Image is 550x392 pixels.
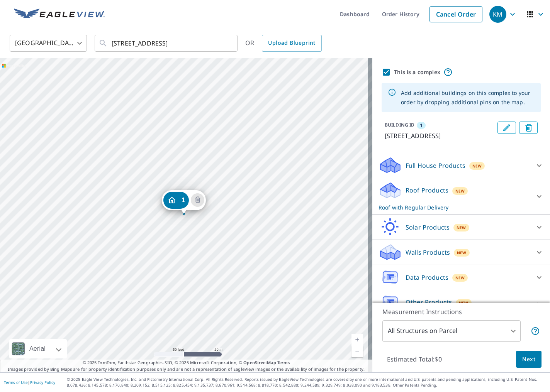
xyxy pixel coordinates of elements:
a: Current Level 19, Zoom Out [351,345,363,357]
a: OpenStreetMap [243,360,276,365]
p: Full House Products [406,161,465,170]
p: Measurement Instructions [382,307,540,316]
button: Edit building 1 [497,122,516,134]
div: [GEOGRAPHIC_DATA] [10,32,87,54]
div: Data ProductsNew [379,268,544,287]
span: © 2025 TomTom, Earthstar Geographics SIO, © 2025 Microsoft Corporation, © [83,360,290,366]
span: New [455,275,465,281]
div: Full House ProductsNew [379,156,544,175]
div: KM [489,6,506,23]
div: Aerial [27,339,48,358]
span: Next [522,355,535,364]
p: Solar Products [406,223,450,232]
p: Walls Products [406,248,450,257]
button: Delete building 1 [519,122,538,134]
span: Upload Blueprint [268,38,315,48]
p: Other Products [406,297,452,307]
button: Next [516,351,542,368]
input: Search by address or latitude-longitude [112,32,222,54]
div: Aerial [9,339,67,358]
a: Current Level 19, Zoom In [351,334,363,345]
img: EV Logo [14,8,105,20]
div: Solar ProductsNew [379,218,544,237]
label: This is a complex [394,68,440,76]
a: Terms of Use [4,380,28,385]
span: New [459,300,469,306]
a: Cancel Order [429,6,482,22]
div: All Structures on Parcel [382,320,521,342]
div: Dropped pin, building 1, Residential property, 2649 Fishtrap Rd NE Olympia, WA 98506 [162,190,206,214]
span: New [457,250,467,256]
span: New [457,225,466,231]
a: Upload Blueprint [262,35,321,52]
p: BUILDING ID [385,122,414,128]
p: | [4,380,55,385]
span: New [455,188,465,194]
button: Delete building 1 [191,193,204,207]
p: Estimated Total: $0 [381,351,448,368]
div: Walls ProductsNew [379,243,544,262]
span: 1 [182,197,185,203]
div: OR [245,35,322,52]
span: Your report will include each building or structure inside the parcel boundary. In some cases, du... [531,326,540,336]
div: Add additional buildings on this complex to your order by dropping additional pins on the map. [401,85,535,110]
p: © 2025 Eagle View Technologies, Inc. and Pictometry International Corp. All Rights Reserved. Repo... [67,377,546,388]
div: Other ProductsNew [379,293,544,315]
p: Roof Products [406,186,448,195]
p: Roof with Regular Delivery [379,203,530,211]
span: New [472,163,482,169]
p: Data Products [406,273,448,282]
p: [STREET_ADDRESS] [385,131,494,140]
a: Privacy Policy [30,380,55,385]
span: 1 [420,122,423,129]
a: Terms [277,360,290,365]
div: Roof ProductsNewRoof with Regular Delivery [379,181,544,211]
